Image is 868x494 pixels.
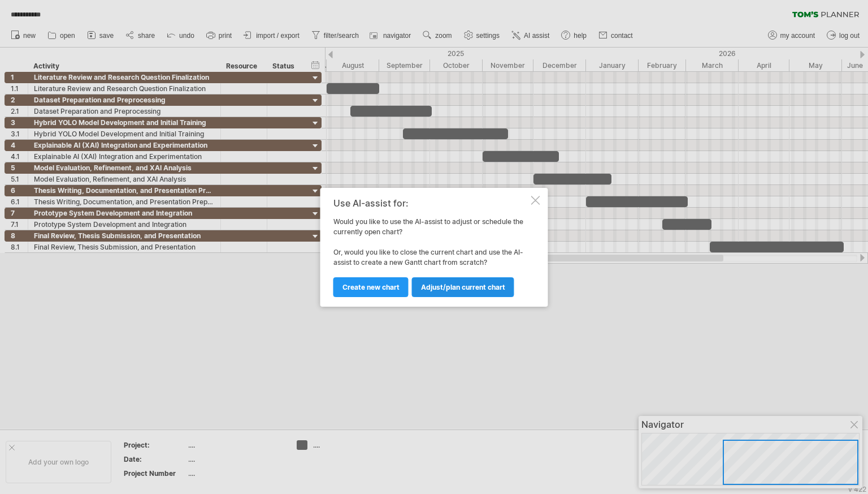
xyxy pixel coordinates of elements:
span: Create new chart [342,283,400,291]
span: Adjust/plan current chart [421,283,505,291]
div: Use AI-assist for: [333,198,529,208]
a: Create new chart [333,277,409,297]
a: Adjust/plan current chart [412,277,514,297]
div: Would you like to use the AI-assist to adjust or schedule the currently open chart? Or, would you... [333,198,529,297]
